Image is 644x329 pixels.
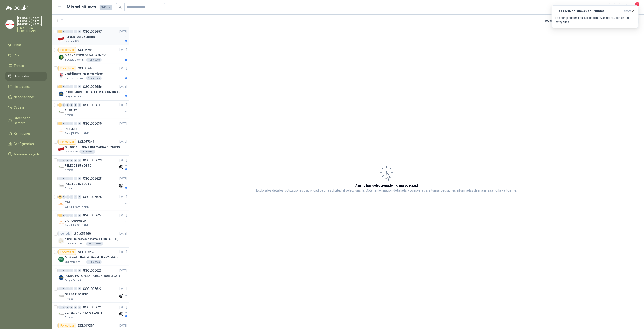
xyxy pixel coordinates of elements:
div: 0 [74,177,77,180]
p: [DATE] [119,232,127,236]
p: Colegio Bennett [65,95,81,98]
p: Almatec [65,113,73,117]
div: 0 [78,306,81,309]
p: [DATE] [119,103,127,107]
div: 0 [66,177,70,180]
a: Configuración [5,140,47,148]
p: Estabilizador Imagenes Video [65,72,103,76]
div: 0 [62,122,66,125]
div: Por cotizar [58,249,76,255]
p: MM Packaging [GEOGRAPHIC_DATA] [65,260,85,264]
img: Company Logo [58,201,64,207]
p: Almatec [65,315,73,319]
div: Por cotizar [58,323,76,328]
div: 0 [58,306,62,309]
div: 0 [66,306,70,309]
p: GSOL005657 [83,30,102,33]
p: [DATE] [119,158,127,162]
div: 0 [62,159,66,162]
div: 0 [62,30,66,33]
img: Company Logo [58,146,64,152]
p: FERRETERIA [PERSON_NAME] [17,27,47,32]
a: Chat [5,51,47,60]
p: [DATE] [119,195,127,199]
a: 0 0 0 0 0 0 GSOL005629[DATE] Company LogoPELEX DE 15 Y DE 50Almatec [58,157,128,172]
a: Licitaciones [5,82,47,91]
div: 0 [62,269,66,272]
div: Por cotizar [58,66,76,71]
div: 0 [78,122,81,125]
div: 0 [78,269,81,272]
span: Manuales y ayuda [14,152,40,157]
img: Company Logo [6,20,14,29]
div: 0 [74,103,77,107]
div: 0 [66,159,70,162]
p: SOL057267 [78,250,94,254]
div: 2 [58,122,62,125]
p: GSOL005624 [83,214,102,217]
img: Company Logo [58,183,64,189]
p: [DATE] [119,140,127,144]
div: 0 [66,85,70,88]
div: 0 [66,214,70,217]
p: CONSTRUCTORA GRUPO FIP [65,242,85,246]
div: 0 [70,103,73,107]
div: 0 [70,122,73,125]
div: 0 [58,159,62,162]
span: Licitaciones [14,84,31,89]
img: Company Logo [58,275,64,280]
a: 3 0 0 0 0 0 GSOL005656[DATE] Company LogoPEDIDO ARREGLO CAFETERIA Y SALÓN 05Colegio Bennett [58,84,128,98]
div: 0 [70,306,73,309]
img: Company Logo [58,91,64,97]
img: Company Logo [58,54,64,60]
div: 0 [78,85,81,88]
div: 1 Unidades [86,58,102,62]
p: [DATE] [119,268,127,273]
div: 0 [66,269,70,272]
p: Dosificador Flotante Grande Para Tabletas De Cloro Humboldt [65,255,121,260]
img: Company Logo [58,257,64,262]
div: 0 [70,177,73,180]
p: GSOL005629 [83,159,102,162]
p: Colegio Bennett [65,279,81,282]
p: Almatec [65,168,73,172]
span: Cotizar [14,105,24,110]
div: 2 [58,30,62,33]
div: 0 [66,195,70,199]
p: Santa [PERSON_NAME] [65,205,89,209]
p: GSOL005622 [83,287,102,290]
h3: Aún no has seleccionado niguna solicitud [355,183,418,188]
p: SOL057427 [78,67,94,70]
p: GSOL005628 [83,177,102,180]
div: 0 [58,287,62,290]
p: Santa [PERSON_NAME] [65,223,89,227]
div: Por cotizar [58,139,76,145]
div: 50 Unidades [86,242,103,246]
div: 0 [58,269,62,272]
a: 2 0 0 0 0 0 GSOL005657[DATE] Company LogoREPUESTOS CAUCHOSLafayette SAS [58,29,128,43]
a: Órdenes de Compra [5,114,47,127]
p: [DATE] [119,85,127,89]
span: Solicitudes [14,74,30,79]
p: [DATE] [119,324,127,328]
p: Los compradores han publicado nuevas solicitudes en tus categorías. [555,16,635,24]
div: 0 [58,177,62,180]
div: 53 [58,214,62,217]
div: 11 [58,195,62,199]
div: 0 [78,195,81,199]
button: ¡Has recibido nuevas solicitudes!ahora Los compradores han publicado nuevas solicitudes en tus ca... [552,5,639,28]
div: 1 Unidades [79,150,95,154]
img: Company Logo [58,293,64,299]
a: Por cotizarSOL057427[DATE] Company LogoEstabilizador Imagenes VideoGimnasio La Colina1 Unidades [52,64,129,82]
div: 0 [70,85,73,88]
p: Almatec [65,187,73,190]
div: 0 [62,177,66,180]
p: SOL057439 [78,48,94,52]
p: GSOL005625 [83,195,102,199]
a: Por cotizarSOL057348[DATE] Company LogoCILINDRO HIDRAULICO MARCA BUYOUNGLafayette SAS1 Unidades [52,137,129,156]
p: [DATE] [119,48,127,52]
img: Company Logo [58,110,64,115]
h1: Mis solicitudes [67,4,96,10]
p: [DATE] [119,121,127,126]
span: Configuración [14,141,34,146]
